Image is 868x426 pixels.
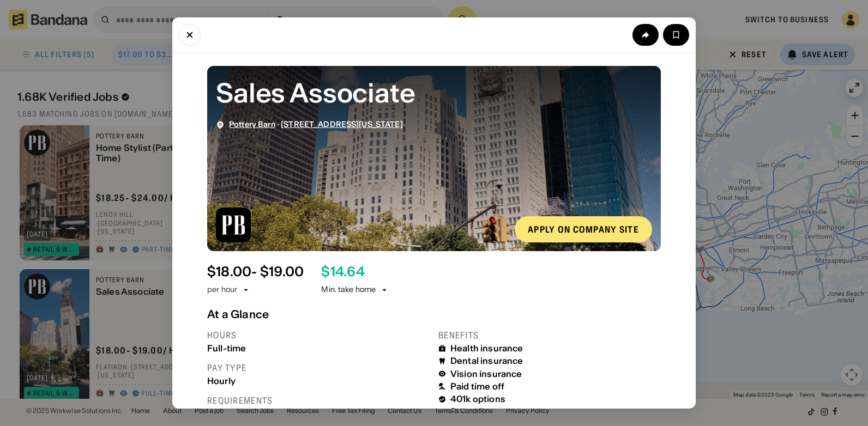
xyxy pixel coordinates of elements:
div: Hourly [207,376,430,386]
div: per hour [207,284,237,295]
div: Hours [207,330,430,341]
div: 401k options [450,394,505,404]
div: Sales Associate [216,75,652,111]
div: Apply on company site [528,225,639,234]
div: Min. take home [321,284,389,295]
div: Pay type [207,362,430,374]
div: $ 14.64 [321,264,364,280]
div: · [229,120,403,129]
div: Benefits [438,330,661,341]
div: Requirements [207,395,430,406]
div: At a Glance [207,308,661,321]
div: Paid time off [450,381,504,392]
span: Pottery Barn [229,119,275,129]
div: $ 18.00 - $19.00 [207,264,304,280]
div: Dental insurance [450,356,523,366]
button: Close [179,24,201,46]
div: Full-time [207,343,430,354]
div: Vision insurance [450,369,522,379]
span: [STREET_ADDRESS][US_STATE] [281,119,403,129]
img: Pottery Barn logo [216,208,251,242]
div: Store discounts [450,406,519,417]
div: Health insurance [450,343,523,354]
